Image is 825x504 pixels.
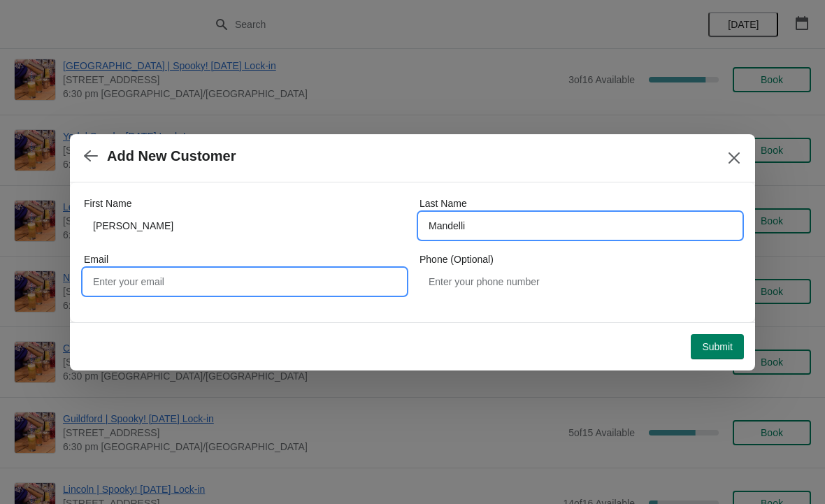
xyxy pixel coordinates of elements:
[419,252,494,266] label: Phone (Optional)
[84,196,131,210] label: First Name
[84,269,406,294] input: Enter your email
[419,269,741,294] input: Enter your phone number
[419,196,467,210] label: Last Name
[107,148,236,164] h2: Add New Customer
[691,334,744,359] button: Submit
[702,341,733,352] span: Submit
[419,213,741,238] input: Smith
[722,145,747,171] button: Close
[84,252,108,266] label: Email
[84,213,406,238] input: John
